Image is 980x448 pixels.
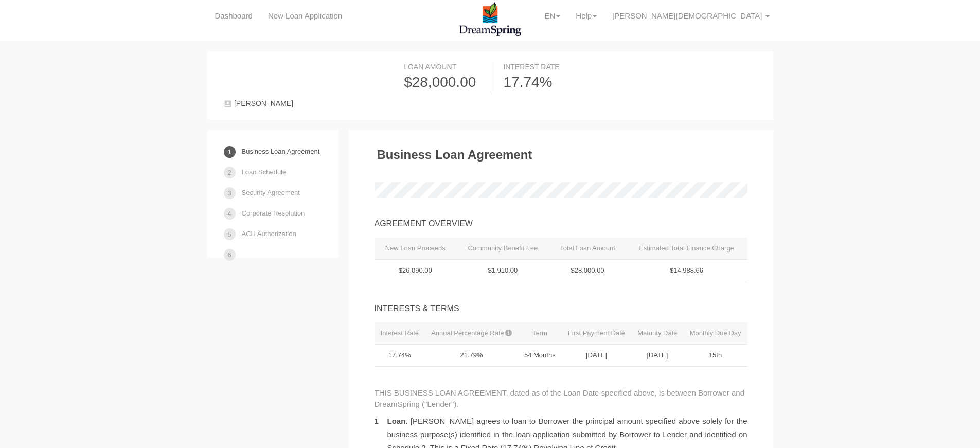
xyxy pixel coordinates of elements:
[404,62,486,72] div: Loan Amount
[404,72,486,93] div: $28,000.00
[518,344,562,367] td: 54 Months
[375,344,425,367] td: 17.74%
[242,204,305,222] a: Corporate Resolution
[224,100,232,108] img: user-1c9fd2761cee6e1c551a576fc8a3eb88bdec9f05d7f3aff15e6bd6b6821838cb.svg
[375,303,747,315] div: INTERESTS & TERMS
[234,99,293,107] span: [PERSON_NAME]
[375,260,456,282] td: $26,090.00
[242,142,320,160] a: Business Loan Agreement
[562,344,631,367] td: [DATE]
[377,148,532,162] h3: Business Loan Agreement
[375,218,747,230] div: AGREEMENT OVERVIEW
[375,387,747,409] p: THIS BUSINESS LOAN AGREEMENT, dated as of the Loan Date specified above, is between Borrower and ...
[562,322,631,345] th: First Payment Date
[375,322,425,345] th: Interest Rate
[612,11,762,20] span: [PERSON_NAME][DEMOGRAPHIC_DATA]
[242,184,300,202] a: Security Agreement
[425,322,518,345] th: Annual Percentage Rate
[518,322,562,345] th: Term
[631,344,683,367] td: [DATE]
[631,322,683,345] th: Maturity Date
[503,72,576,93] div: 17.74%
[549,260,626,282] td: $28,000.00
[626,260,747,282] td: $14,988.66
[503,62,576,72] div: Interest Rate
[684,344,747,367] td: 15th
[387,417,406,425] b: Loan
[425,344,518,367] td: 21.79%
[242,225,296,243] a: ACH Authorization
[242,163,287,181] a: Loan Schedule
[456,260,549,282] td: $1,910.00
[684,322,747,345] th: Monthly Due Day
[549,238,626,260] th: Total Loan Amount
[626,238,747,260] th: Estimated Total Finance Charge
[456,238,549,260] th: Community Benefit Fee
[375,238,456,260] th: New Loan Proceeds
